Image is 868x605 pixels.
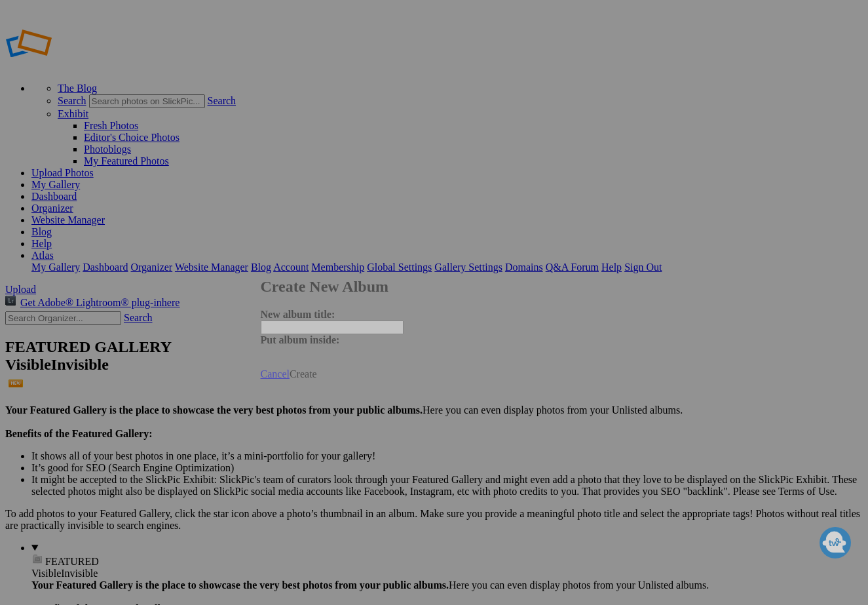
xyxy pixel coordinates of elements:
span: Create [290,368,317,380]
strong: New album title: [261,309,335,320]
a: Cancel [261,368,290,380]
h2: Create New Album [261,278,608,296]
strong: Put album inside: [261,334,340,345]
